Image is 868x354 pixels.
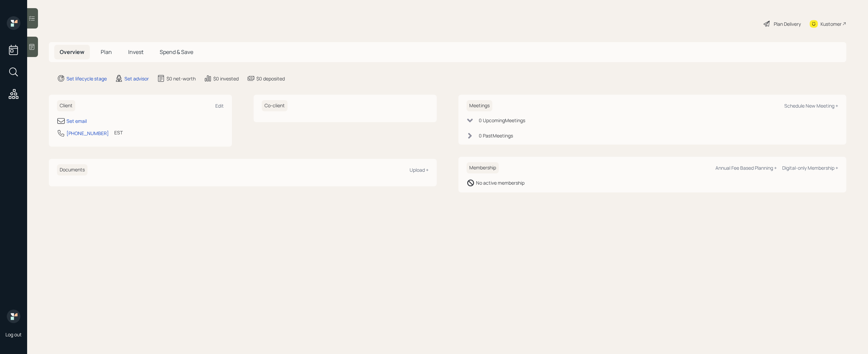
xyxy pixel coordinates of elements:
div: Plan Delivery [774,20,801,27]
div: Digital-only Membership + [782,165,838,171]
div: Schedule New Meeting + [784,103,838,109]
h6: Client [57,100,75,111]
div: Set email [66,117,87,125]
div: Upload + [410,167,429,173]
div: Kustomer [821,20,842,27]
h6: Membership [467,162,499,173]
div: EST [114,129,123,136]
div: Edit [215,103,224,109]
div: Log out [5,331,22,338]
div: No active membership [476,179,525,186]
h6: Co-client [262,100,288,111]
span: Spend & Save [160,48,193,56]
div: $0 net-worth [166,75,196,82]
div: Annual Fee Based Planning + [715,165,777,171]
img: retirable_logo.png [7,310,20,323]
div: [PHONE_NUMBER] [66,130,109,137]
span: Overview [60,48,84,56]
div: $0 deposited [256,75,285,82]
div: Set lifecycle stage [66,75,107,82]
div: $0 invested [213,75,239,82]
div: 0 Upcoming Meeting s [479,117,525,124]
h6: Meetings [467,100,492,111]
h6: Documents [57,164,87,175]
span: Plan [101,48,112,56]
span: Invest [128,48,143,56]
div: 0 Past Meeting s [479,132,513,139]
div: Set advisor [124,75,149,82]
